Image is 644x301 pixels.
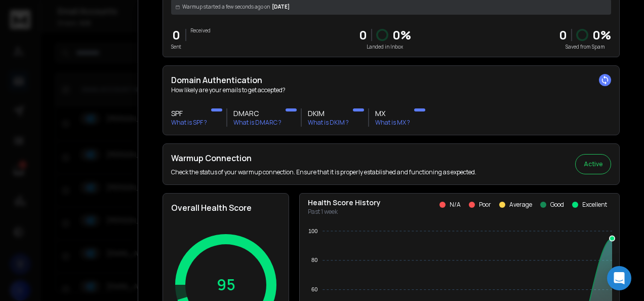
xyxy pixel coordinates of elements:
[582,201,607,209] p: Excellent
[171,86,611,94] p: How likely are your emails to get accepted?
[233,119,281,127] p: What is DMARC ?
[450,201,461,209] p: N/A
[308,208,381,216] p: Past 1 week
[592,27,611,43] p: 0 %
[509,201,532,209] p: Average
[479,201,491,209] p: Poor
[171,43,181,51] p: Sent
[559,26,567,43] strong: 0
[359,43,411,51] p: Landed in Inbox
[308,198,381,208] p: Health Score History
[171,74,611,86] h2: Domain Authentication
[171,202,280,214] h2: Overall Health Score
[359,27,367,43] p: 0
[308,119,349,127] p: What is DKIM ?
[559,43,611,51] p: Saved from Spam
[311,286,317,292] tspan: 60
[375,108,410,119] h3: MX
[217,276,235,294] p: 95
[375,119,410,127] p: What is MX ?
[182,3,270,11] span: Warmup started a few seconds ago on
[392,27,411,43] p: 0 %
[308,108,349,119] h3: DKIM
[575,154,611,174] button: Active
[607,266,631,290] div: Open Intercom Messenger
[171,119,207,127] p: What is SPF ?
[171,27,181,43] p: 0
[550,201,564,209] p: Good
[233,108,281,119] h3: DMARC
[190,27,211,34] p: Received
[311,257,317,263] tspan: 80
[171,168,476,176] p: Check the status of your warmup connection. Ensure that it is properly established and functionin...
[308,228,317,234] tspan: 100
[171,152,476,164] h2: Warmup Connection
[171,108,207,119] h3: SPF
